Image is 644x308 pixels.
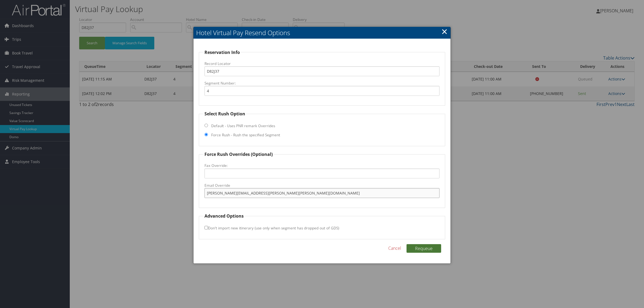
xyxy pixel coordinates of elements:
[204,213,244,219] legend: Advanced Options
[204,80,440,86] label: Segment Number:
[211,132,280,138] label: Force Rush - Rush the specified Segment
[193,27,451,39] h2: Hotel Virtual Pay Resend Options
[204,61,440,66] label: Record Locator
[441,26,448,37] a: Close
[204,226,208,229] input: Don't import new itinerary (use only when segment has dropped out of GDS)
[204,183,440,188] label: Email Override
[204,49,241,56] legend: Reservation Info
[407,244,441,253] button: Requeue
[204,111,246,117] legend: Select Rush Option
[211,123,275,129] label: Default - Uses PNR remark Overrides
[204,151,273,157] legend: Force Rush Overrides (Optional)
[204,223,339,233] label: Don't import new itinerary (use only when segment has dropped out of GDS)
[204,163,440,168] label: Fax Override:
[388,245,401,251] a: Cancel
